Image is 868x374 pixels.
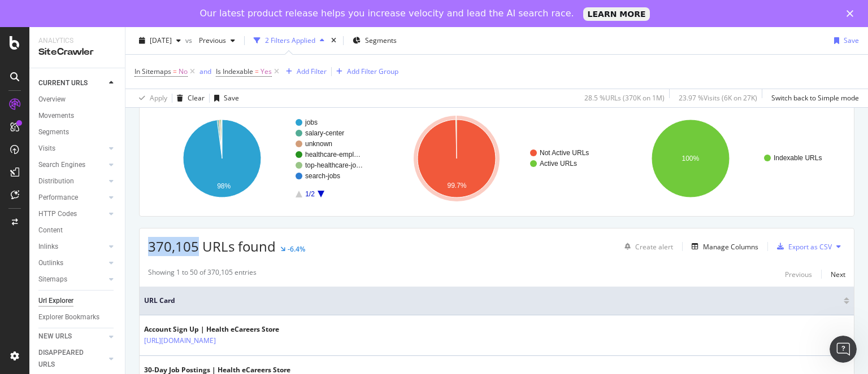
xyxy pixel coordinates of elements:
div: Visits [38,143,55,155]
button: Apply [134,89,167,107]
button: Clear [172,89,205,107]
div: Overview [38,94,66,105]
div: HTTP Codes [38,208,77,220]
div: Url Explorer [38,295,73,307]
div: SiteCrawler [38,46,116,59]
a: Overview [38,94,117,105]
a: Segments [38,126,117,138]
div: and [199,67,211,76]
button: 2 Filters Applied [249,32,329,50]
div: Next [831,270,845,279]
a: Distribution [38,175,106,187]
a: Search Engines [38,159,106,171]
div: Showing 1 to 50 of 370,105 entries [148,267,257,281]
text: 100% [682,155,700,162]
text: 98% [217,182,231,190]
button: Manage Columns [687,240,758,253]
span: Previous [194,36,226,45]
div: Explorer Bookmarks [38,311,99,323]
div: Performance [38,192,78,204]
div: Export as CSV [788,242,832,252]
div: Manage Columns [703,242,758,252]
div: 2 Filters Applied [265,36,315,45]
span: In Sitemaps [134,67,171,76]
span: = [173,67,177,76]
div: Clear [188,93,205,103]
div: 23.97 % Visits ( 6K on 27K ) [679,93,757,103]
button: Add Filter [281,65,327,78]
text: 99.7% [447,182,466,190]
button: Switch back to Simple mode [767,89,859,107]
text: Not Active URLs [540,149,589,157]
text: search-jobs [305,172,340,180]
button: Save [210,89,239,107]
text: top-healthcare-jo… [305,161,363,169]
span: vs [185,36,194,45]
a: LEARN MORE [583,7,650,21]
button: Save [830,32,859,50]
div: Switch back to Simple mode [771,93,859,103]
a: Sitemaps [38,274,106,285]
button: Segments [348,32,401,50]
a: HTTP Codes [38,208,106,220]
span: Yes [261,64,272,80]
svg: A chart. [383,109,609,208]
div: -6.4% [288,244,305,254]
span: Is Indexable [216,67,253,76]
div: Add Filter [297,67,327,76]
div: Apply [150,93,167,103]
div: Create alert [635,242,673,252]
text: 1/2 [305,190,315,198]
a: [URL][DOMAIN_NAME] [144,335,216,346]
button: Export as CSV [772,237,832,256]
div: 28.5 % URLs ( 370K on 1M ) [584,93,665,103]
div: DISAPPEARED URLS [38,347,96,371]
div: Save [844,36,859,45]
a: Visits [38,143,106,155]
iframe: Intercom live chat [830,336,857,363]
a: Explorer Bookmarks [38,311,117,323]
div: Add Filter Group [347,67,398,76]
a: Url Explorer [38,295,117,307]
div: Analytics [38,36,116,46]
div: Outlinks [38,257,63,269]
div: Search Engines [38,159,85,171]
a: NEW URLS [38,331,106,342]
text: jobs [305,118,318,126]
div: Inlinks [38,241,58,253]
span: 370,105 URLs found [148,237,276,256]
div: Close [847,10,858,17]
button: Next [831,267,845,281]
div: Sitemaps [38,274,67,285]
button: and [199,66,211,77]
text: healthcare-empl… [305,151,361,159]
button: Previous [194,32,240,50]
div: Account Sign Up | Health eCareers Store [144,324,279,335]
span: 2025 Jul. 27th [150,36,172,45]
text: salary-center [305,129,344,137]
div: Our latest product release helps you increase velocity and lead the AI search race. [200,8,574,19]
button: [DATE] [134,32,185,50]
div: NEW URLS [38,331,72,342]
a: CURRENT URLS [38,77,106,89]
span: No [179,64,188,80]
a: DISAPPEARED URLS [38,347,106,371]
a: Content [38,225,117,236]
text: Active URLs [540,160,577,168]
text: Indexable URLs [774,154,822,162]
div: Movements [38,110,74,122]
svg: A chart. [617,109,843,208]
button: Create alert [620,237,673,256]
div: times [329,35,338,46]
div: Previous [785,270,812,279]
a: Movements [38,110,117,122]
span: Segments [365,36,397,45]
div: Content [38,225,63,236]
svg: A chart. [148,109,374,208]
span: URL Card [144,296,841,306]
span: = [255,67,259,76]
button: Add Filter Group [332,65,398,78]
